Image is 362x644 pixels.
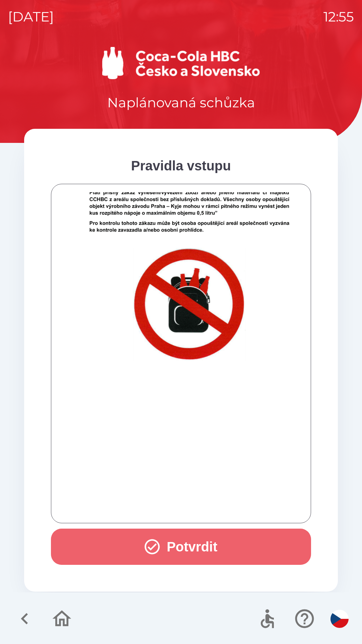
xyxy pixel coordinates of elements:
[330,610,349,628] img: cs flag
[51,529,311,565] button: Potvrdit
[107,93,255,113] p: Naplánovaná schůzka
[51,156,311,176] div: Pravidla vstupu
[8,7,54,27] p: [DATE]
[24,47,338,79] img: Logo
[323,7,354,27] p: 12:55
[59,159,319,496] img: 8ACAgQIECBAgAABAhkBgZC5whACBAgQIECAAAECf4EBZgLcOhrudfsAAAAASUVORK5CYII=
